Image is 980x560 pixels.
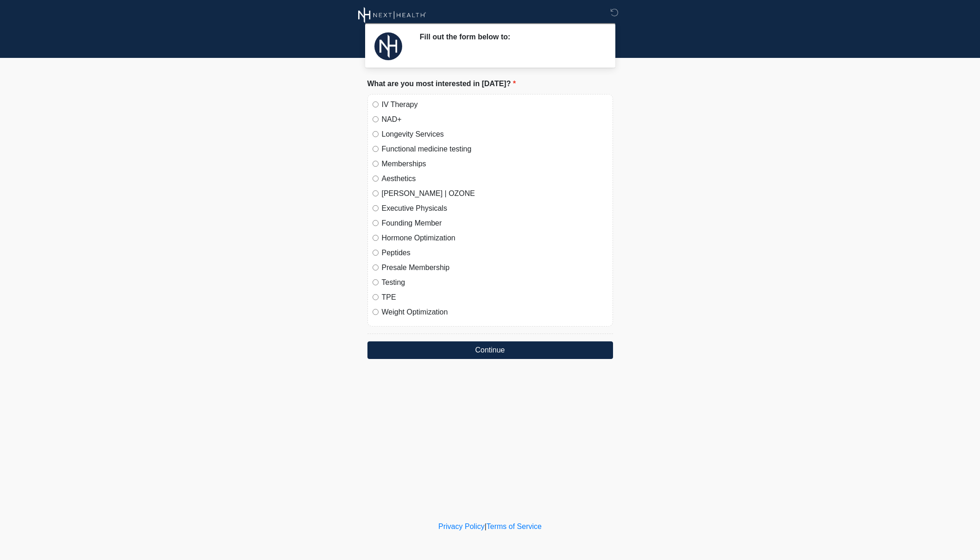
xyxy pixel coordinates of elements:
img: Next Health Wellness Logo [358,7,426,23]
button: Continue [367,341,613,359]
label: NAD+ [382,114,608,125]
input: TPE [373,294,379,300]
label: Executive Physicals [382,203,608,214]
input: Memberships [373,161,379,167]
input: Weight Optimization [373,309,379,315]
input: Hormone Optimization [373,235,379,241]
input: Peptides [373,250,379,256]
label: Memberships [382,158,608,170]
input: IV Therapy [373,101,379,107]
label: Longevity Services [382,129,608,140]
input: Testing [373,279,379,285]
input: Aesthetics [373,176,379,182]
label: Functional medicine testing [382,144,608,155]
img: Agent Avatar [374,32,402,60]
a: Privacy Policy [438,522,485,530]
label: Weight Optimization [382,307,608,318]
input: [PERSON_NAME] | OZONE [373,190,379,196]
label: Peptides [382,247,608,258]
input: Presale Membership [373,264,379,271]
label: What are you most interested in [DATE]? [367,78,516,89]
input: NAD+ [373,116,379,122]
a: | [485,522,487,530]
label: Hormone Optimization [382,233,608,244]
label: IV Therapy [382,99,608,110]
a: Terms of Service [487,522,542,530]
input: Founding Member [373,220,379,226]
label: [PERSON_NAME] | OZONE [382,188,608,199]
label: Founding Member [382,218,608,229]
label: TPE [382,292,608,303]
input: Functional medicine testing [373,146,379,152]
h2: Fill out the form below to: [420,32,599,41]
label: Testing [382,277,608,288]
input: Longevity Services [373,131,379,137]
label: Aesthetics [382,173,608,184]
label: Presale Membership [382,262,608,273]
input: Executive Physicals [373,205,379,211]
